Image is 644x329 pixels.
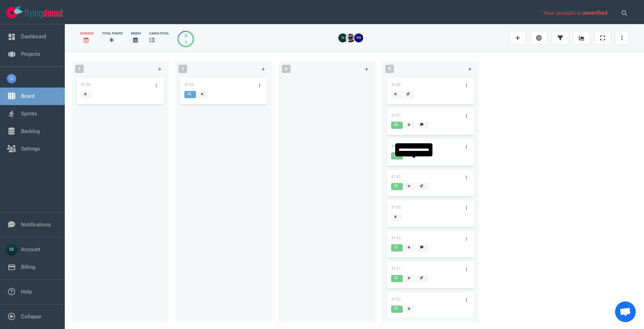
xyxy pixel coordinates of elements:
[80,31,94,36] div: Overdue
[81,82,91,87] a: #138
[184,82,194,87] a: #149
[391,236,401,240] a: #145
[149,31,169,36] div: cards total
[391,113,401,118] a: #137
[391,205,401,210] a: #155
[615,301,636,322] div: Open chat
[21,289,32,295] a: Help
[391,144,401,148] a: #132
[391,82,401,87] a: #148
[21,93,34,99] a: Board
[178,65,187,73] span: 1
[21,313,41,320] a: Collapse
[338,33,347,42] img: 26
[21,111,37,117] a: Sprints
[391,266,401,271] a: #157
[282,65,290,73] span: 0
[185,39,187,45] div: 1
[21,264,35,270] a: Billing
[21,146,40,152] a: Settings
[21,51,40,57] a: Projects
[385,65,394,73] span: 8
[543,10,607,16] span: Your account is
[354,33,363,42] img: 26
[21,246,40,253] a: Account
[346,33,355,42] img: 26
[391,174,401,179] a: #143
[25,9,63,18] img: Flying Donut text logo
[75,65,84,73] span: 1
[102,31,123,36] div: Total Points
[131,31,141,36] div: Weeks
[391,297,401,302] a: #153
[21,33,46,40] a: Dashboard
[21,128,40,134] a: Backlog
[582,10,607,16] span: unverified
[21,222,51,228] a: Notifications
[185,32,187,39] div: 8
